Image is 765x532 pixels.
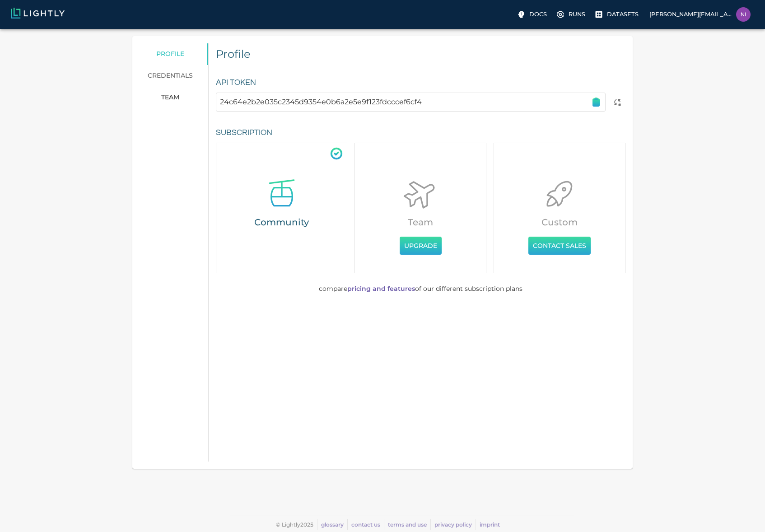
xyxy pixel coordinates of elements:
a: Contact sales [528,241,591,249]
a: Please complete one of our getting started guides to active the full UI [554,7,589,22]
p: [PERSON_NAME][EMAIL_ADDRESS][PERSON_NAME][DOMAIN_NAME] [649,10,732,19]
button: Upgrade [400,237,442,255]
span: team [161,93,179,102]
label: [PERSON_NAME][EMAIL_ADDRESS][PERSON_NAME][DOMAIN_NAME]nicholas.kastanos@team.bumble.com [646,5,754,24]
a: Upgrade [400,241,442,249]
a: imprint [480,521,500,528]
a: privacy policy [434,521,472,528]
img: Lightly [11,8,65,19]
button: Copy to clipboard [587,93,605,111]
a: Please complete one of our getting started guides to active the full UI [592,7,642,22]
span: Reset your API token [609,97,625,106]
span: © Lightly 2025 [276,521,313,528]
h5: Profile [216,47,625,61]
a: contact us [351,521,380,528]
p: compare of our different subscription plans [319,284,522,293]
h6: Subscription [216,126,625,140]
button: Contact sales [528,237,591,255]
div: Preferences [132,43,208,108]
a: profile [132,43,208,65]
h6: Team [359,215,482,229]
a: glossary [321,521,344,528]
div: Community subscription: active [216,143,348,274]
a: credentials [132,65,208,87]
a: terms and use [388,521,427,528]
div: Team subscription: inactive [355,143,486,274]
h6: Custom [498,215,621,229]
img: nicholas.kastanos@team.bumble.com [736,7,751,22]
div: Custom subscription: inactive [494,143,625,274]
h6: API Token [216,76,625,90]
label: Docs [515,7,550,22]
a: pricing and features [347,285,415,293]
p: Docs [529,10,547,19]
p: Datasets [607,10,639,19]
p: Runs [569,10,585,19]
h6: Community [220,215,344,229]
